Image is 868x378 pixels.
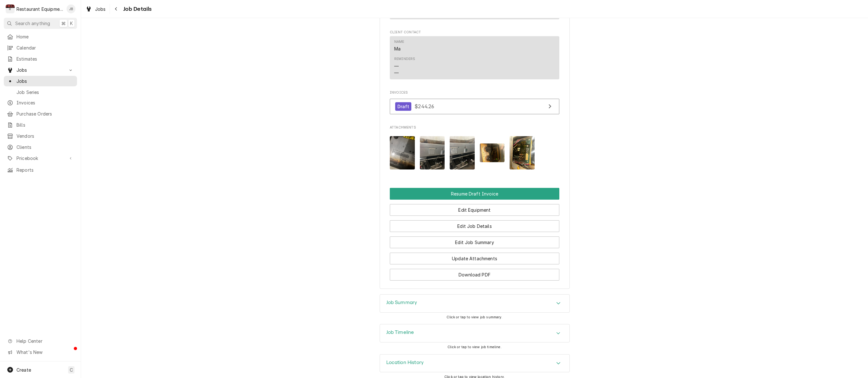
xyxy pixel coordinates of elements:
span: Job Series [16,89,74,96]
button: Edit Job Details [390,220,559,232]
a: Jobs [83,4,108,14]
span: Invoices [390,90,559,95]
div: Restaurant Equipment Diagnostics [16,6,63,12]
span: Pricebook [16,155,64,162]
div: Invoices [390,90,559,117]
img: vAOncWNrRmllrWCZDLTg [510,136,535,169]
button: Accordion Details Expand Trigger [380,295,569,312]
div: Reminders [394,56,415,76]
div: Location History [380,354,570,373]
img: UnyOYDX9RAORpAJdTEk9 [450,136,475,169]
div: Contact [390,36,559,80]
div: Job Timeline [380,324,570,342]
a: Home [4,31,77,42]
a: Bills [4,120,77,130]
span: Purchase Orders [16,110,74,117]
span: Client Contact [390,30,559,35]
a: Go to What's New [4,347,77,357]
div: Button Group Row [390,216,559,232]
span: Job Details [121,5,152,13]
span: Jobs [16,78,74,84]
div: Draft [395,102,411,111]
div: Button Group Row [390,264,559,281]
h3: Location History [386,360,424,366]
button: Navigate back [111,4,121,14]
a: Job Series [4,87,77,97]
h3: Job Summary [386,300,417,306]
button: Accordion Details Expand Trigger [380,355,569,372]
a: Vendors [4,131,77,141]
span: Vendors [16,133,74,139]
div: Ma [394,45,401,52]
span: Estimates [16,56,74,62]
div: Name [394,39,404,44]
div: Jaired Brunty's Avatar [67,4,75,13]
div: R [6,4,15,13]
span: Attachments [390,125,559,130]
h3: Job Timeline [386,329,414,335]
div: Name [394,39,404,52]
a: Estimates [4,54,77,64]
button: Resume Draft Invoice [390,188,559,200]
div: Button Group Row [390,188,559,200]
a: Invoices [4,97,77,108]
button: Search anything⌘K [4,18,77,29]
a: Jobs [4,76,77,86]
span: Jobs [16,67,64,73]
span: Home [16,33,74,40]
a: Go to Jobs [4,65,77,75]
img: EVNiOJkeRha5w9pC0B0H [390,136,415,169]
button: Accordion Details Expand Trigger [380,324,569,342]
span: Search anything [15,20,50,27]
div: Job Summary [380,294,570,313]
span: ⌘ [61,20,66,27]
span: Help Center [16,338,73,344]
span: Click or tap to view job summary. [447,315,502,319]
span: $244.26 [415,103,434,109]
span: K [70,20,73,27]
button: Edit Equipment [390,204,559,216]
span: Create [16,367,31,373]
span: Attachments [390,131,559,175]
span: C [70,367,73,373]
div: Button Group Row [390,248,559,264]
div: Client Contact List [390,36,559,83]
div: Accordion Header [380,324,569,342]
div: Accordion Header [380,355,569,372]
div: JB [67,4,75,13]
a: Reports [4,165,77,175]
div: Attachments [390,125,559,175]
span: Calendar [16,44,74,51]
span: Click or tap to view job timeline. [447,345,501,349]
a: Clients [4,142,77,152]
div: Reminders [394,56,415,62]
div: Button Group Row [390,200,559,216]
span: Clients [16,144,74,150]
div: — [394,63,399,70]
button: Update Attachments [390,253,559,264]
div: Accordion Header [380,295,569,312]
div: Button Group [390,188,559,281]
button: Download PDF [390,269,559,281]
div: — [394,70,399,76]
span: Invoices [16,99,74,106]
a: Go to Help Center [4,336,77,346]
span: What's New [16,349,73,355]
div: Restaurant Equipment Diagnostics's Avatar [6,4,15,13]
div: Client Contact [390,30,559,82]
a: Calendar [4,43,77,53]
a: View Invoice [390,99,559,114]
img: PGglbV7QCqrsLQM2M5Bz [480,143,505,162]
a: Purchase Orders [4,109,77,119]
button: Edit Job Summary [390,236,559,248]
span: Reports [16,167,74,173]
span: Jobs [95,6,106,12]
a: Go to Pricebook [4,153,77,163]
span: Bills [16,122,74,128]
div: Button Group Row [390,232,559,248]
img: 3l4EKiL3Spyj4kw3JVRL [420,136,445,169]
